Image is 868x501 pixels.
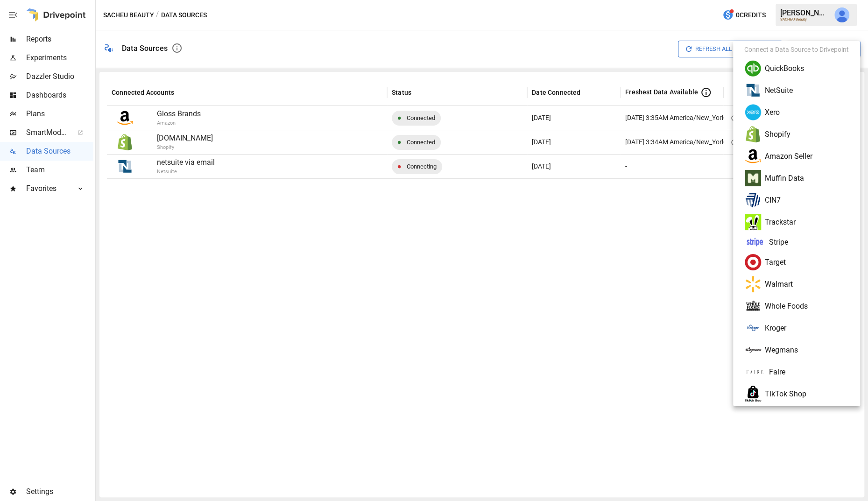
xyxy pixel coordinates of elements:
img: Muffin Data Logo [745,170,761,186]
img: Stripe [744,236,765,248]
li: Kroger [737,317,856,339]
img: Xero Logo [745,104,761,120]
li: Whole Foods [737,295,856,317]
li: TikTok Shop [737,383,856,405]
li: Trackstar [737,211,856,233]
li: Faire [737,361,856,383]
img: Wegman [745,342,761,358]
img: CIN7 Omni [745,192,761,208]
li: CIN7 [737,189,856,211]
img: Kroger [744,366,765,378]
img: Kroger [745,320,761,336]
li: Wegmans [737,339,856,361]
li: Amazon Seller [737,145,856,167]
img: Tiktok [745,386,761,402]
li: Xero [737,101,856,123]
li: Target [737,251,856,273]
li: Shopify [737,123,856,145]
img: Quickbooks Logo [745,60,761,77]
li: Muffin Data [737,167,856,189]
img: Whole Foods [745,298,761,314]
img: Target [745,254,761,270]
li: Walmart [737,273,856,295]
img: NetSuite Logo [745,82,761,99]
img: Trackstar [745,214,761,230]
li: QuickBooks [737,57,856,79]
img: Walmart [745,276,761,292]
li: NetSuite [737,79,856,101]
img: Amazon Logo [745,148,761,164]
li: Stripe [737,233,856,251]
img: Shopify Logo [745,126,761,142]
